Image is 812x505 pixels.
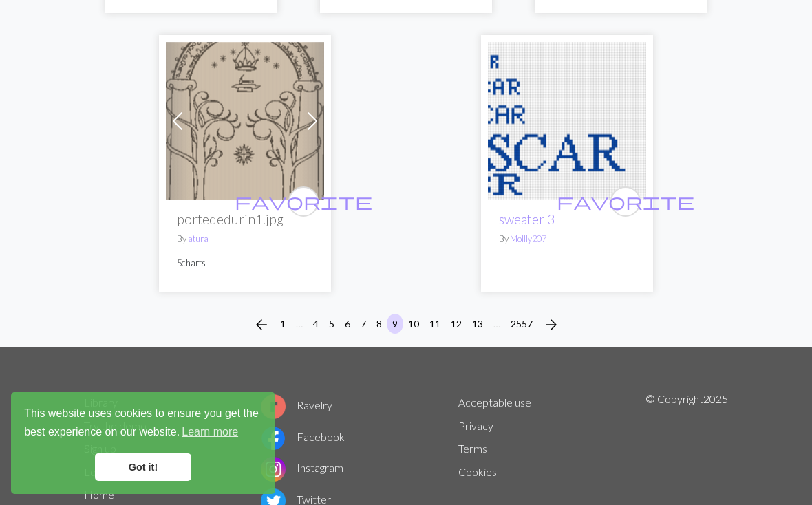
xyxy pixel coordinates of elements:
button: 12 [445,314,467,334]
div: cookieconsent [11,392,275,494]
i: Next [543,316,559,333]
span: arrow_back [253,315,270,334]
button: favourite [288,186,319,217]
a: sweater 3 [499,211,555,227]
button: 11 [424,314,446,334]
i: favourite [557,188,694,215]
p: By [177,233,313,246]
p: By [499,233,635,246]
a: Home [84,488,114,501]
a: learn more about cookies [180,422,240,442]
button: Next [537,314,565,336]
a: Facebook [261,430,345,443]
button: 9 [387,314,403,334]
a: Ravelry [261,398,332,411]
a: Cookies [458,465,497,478]
i: Previous [253,316,270,333]
button: favourite [610,186,641,217]
img: portededurin1.jpg [166,42,324,200]
a: portededurin1.jpg [166,113,324,126]
button: Previous [248,314,275,336]
a: Acceptable use [458,396,531,409]
a: Terms [458,442,487,455]
nav: Page navigation [248,314,565,336]
img: sweater 3 [488,42,646,200]
button: 1 [275,314,291,334]
a: sweater 3 [488,113,646,126]
button: 5 [323,314,340,334]
button: 10 [403,314,425,334]
span: favorite [235,191,372,212]
button: 8 [371,314,387,334]
button: 13 [467,314,489,334]
a: dismiss cookie message [95,453,191,481]
button: 2557 [505,314,538,334]
i: favourite [235,188,372,215]
a: Privacy [458,419,493,432]
button: 7 [355,314,372,334]
a: Instagram [261,461,343,474]
span: This website uses cookies to ensure you get the best experience on our website. [24,405,262,442]
span: favorite [557,191,694,212]
h2: portededurin1.jpg [177,211,313,227]
a: Mollly207 [510,233,546,244]
button: 6 [339,314,356,334]
p: 5 charts [177,257,313,270]
span: arrow_forward [543,315,559,334]
button: 4 [308,314,324,334]
a: atura [188,233,209,244]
